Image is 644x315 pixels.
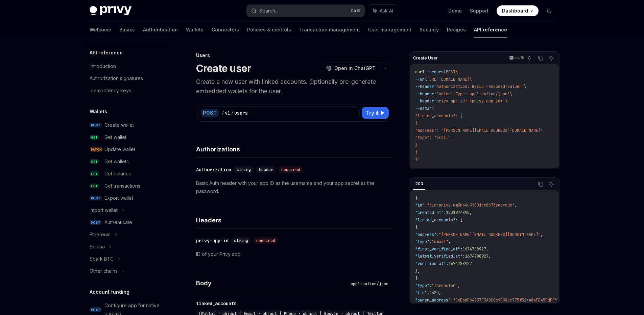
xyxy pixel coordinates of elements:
div: Update wallet [104,145,135,153]
div: / [221,110,224,116]
a: Dashboard [497,5,539,16]
span: PATCH [90,147,103,152]
span: Create User [413,55,438,61]
button: Copy the contents from the code block [536,54,545,63]
span: 'Content-Type: application/json' [434,91,510,97]
span: "email" [432,239,448,244]
span: "did:privy:cm3np4u9j001rc8b73seqmqqk" [427,202,515,208]
div: application/json [348,281,391,287]
h1: Create user [196,62,252,74]
div: POST [201,109,219,117]
button: Open in ChatGPT [322,63,380,74]
h5: API reference [90,49,123,57]
span: "created_at" [415,210,444,215]
span: : [429,239,432,244]
span: POST [90,196,102,201]
span: "address" [415,232,436,237]
span: "latest_verified_at" [415,253,462,259]
div: users [234,110,248,116]
div: Get balance [104,170,132,178]
span: string [234,238,248,243]
div: privy-app-id [196,237,229,244]
div: Introduction [90,62,116,70]
div: linked_accounts [196,300,237,307]
a: GETGet balance [84,168,171,180]
a: PATCHUpdate wallet [84,143,171,155]
a: POSTExport wallet [84,192,171,204]
a: User management [368,22,411,38]
button: Ask AI [368,5,398,17]
div: Users [196,52,391,59]
div: Spark BTC [90,255,114,263]
span: "type" [415,239,429,244]
button: Try it [362,107,389,119]
a: POSTCreate wallet [84,119,171,131]
span: [URL][DOMAIN_NAME] [427,77,470,82]
div: 200 [413,180,425,188]
span: , [448,239,451,244]
span: : [436,232,439,237]
a: Security [420,22,439,38]
span: : [427,290,429,295]
button: Toggle dark mode [544,5,555,16]
span: "first_verified_at" [415,246,460,252]
span: '{ [429,106,434,111]
span: --header [415,98,434,104]
div: Authenticate [104,218,132,226]
span: 'Authorization: Basic <encoded-value>' [434,84,524,89]
span: ] [415,150,418,155]
span: 1674788927 [448,261,472,266]
div: Get transactions [104,182,140,190]
span: "0xE6bFb4137F3A8C069F98cc775f324A84FE45FdFF" [453,297,557,303]
a: Welcome [90,22,111,38]
span: : [444,210,446,215]
a: GETGet wallet [84,131,171,143]
div: Solana [90,243,105,251]
a: Support [470,7,488,14]
span: : [446,261,448,266]
h4: Authorizations [196,145,391,154]
span: \ [524,84,526,89]
div: v1 [225,110,230,116]
span: : [ [455,217,462,223]
span: POST [446,69,455,75]
div: Import wallet [90,206,118,214]
div: Create wallet [104,121,134,129]
span: string [237,167,251,172]
p: Create a new user with linked accounts. Optionally pre-generate embedded wallets for the user. [196,77,391,96]
span: "type": "email" [415,135,451,140]
span: "type" [415,283,429,288]
span: POST [90,307,102,312]
span: POST [90,123,102,128]
div: Idempotency keys [90,87,131,95]
a: Transaction management [299,22,360,38]
button: Search...CtrlK [246,5,365,17]
span: 1731974895 [446,210,470,215]
img: dark logo [90,6,132,16]
span: POST [90,220,102,225]
span: { [415,224,418,230]
span: : [462,253,465,259]
a: GETGet transactions [84,180,171,192]
div: required [254,237,278,244]
button: Ask AI [547,54,556,63]
a: GETGet wallets [84,155,171,168]
p: Basic Auth header with your app ID as the username and your app secret as the password. [196,179,391,195]
span: }' [415,157,420,162]
p: ID of your Privy app. [196,250,391,258]
span: "fid" [415,290,427,295]
button: Copy the contents from the code block [536,180,545,189]
span: : [425,202,427,208]
span: header [259,167,273,172]
div: Export wallet [104,194,133,202]
span: "linked_accounts": [ [415,113,462,119]
span: Try it [366,109,379,117]
span: "[PERSON_NAME][EMAIL_ADDRESS][DOMAIN_NAME]" [439,232,541,237]
span: "id" [415,202,425,208]
h4: Body [196,278,348,288]
span: \ [510,91,512,97]
span: { [415,120,418,126]
h5: Account funding [90,288,129,296]
span: "linked_accounts" [415,217,455,223]
h4: Headers [196,216,391,225]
